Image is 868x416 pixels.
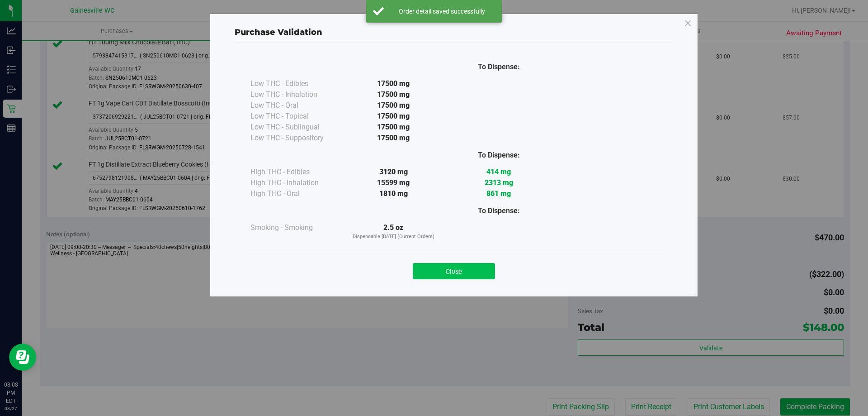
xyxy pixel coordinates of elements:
div: Low THC - Edibles [250,78,341,89]
div: 17500 mg [341,100,446,111]
div: Low THC - Oral [250,100,341,111]
div: 3120 mg [341,167,446,177]
div: 17500 mg [341,78,446,89]
div: 17500 mg [341,89,446,100]
strong: 2313 mg [485,178,513,187]
div: Smoking - Smoking [250,222,341,233]
div: Low THC - Suppository [250,133,341,143]
div: 2.5 oz [341,222,446,241]
div: Low THC - Sublingual [250,122,341,133]
span: Purchase Validation [235,27,322,37]
div: 17500 mg [341,111,446,122]
div: High THC - Edibles [250,167,341,177]
p: Dispensable [DATE] (Current Orders) [341,233,446,241]
div: High THC - Inhalation [250,177,341,188]
div: Low THC - Topical [250,111,341,122]
div: To Dispense: [446,150,552,161]
button: Close [413,263,495,279]
div: 17500 mg [341,133,446,143]
div: High THC - Oral [250,188,341,199]
strong: 861 mg [486,189,511,198]
div: Low THC - Inhalation [250,89,341,100]
div: 1810 mg [341,188,446,199]
div: Order detail saved successfully [389,7,495,16]
div: 17500 mg [341,122,446,133]
div: To Dispense: [446,62,552,72]
div: To Dispense: [446,206,552,216]
strong: 414 mg [486,167,511,176]
iframe: Resource center [9,344,36,371]
div: 15599 mg [341,177,446,188]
